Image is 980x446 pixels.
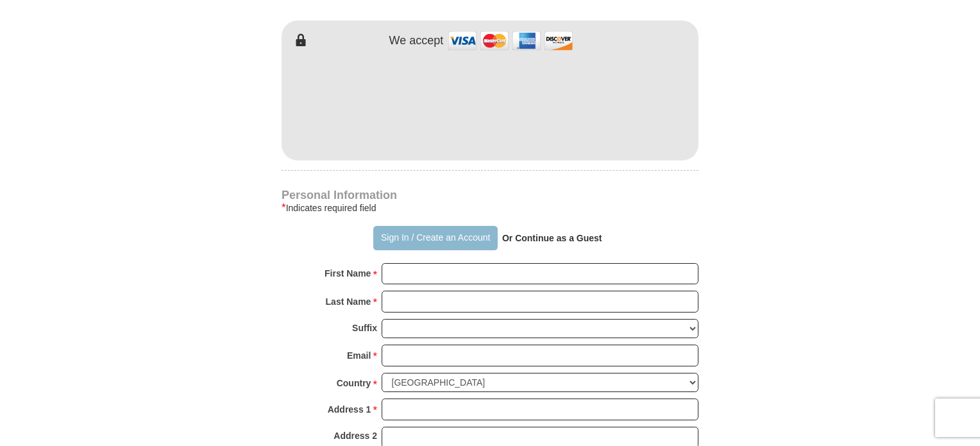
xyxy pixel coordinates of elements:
strong: Email [347,347,371,365]
strong: Address 1 [328,400,371,418]
img: credit cards accepted [446,27,575,55]
strong: First Name [325,264,371,282]
button: Sign In / Create an Account [373,226,497,250]
strong: Or Continue as a Guest [502,233,602,243]
strong: Country [337,374,371,392]
div: Indicates required field [282,200,698,216]
h4: We accept [389,34,444,48]
h4: Personal Information [282,190,698,200]
strong: Suffix [352,319,377,337]
strong: Address 2 [334,427,377,445]
strong: Last Name [326,293,371,311]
